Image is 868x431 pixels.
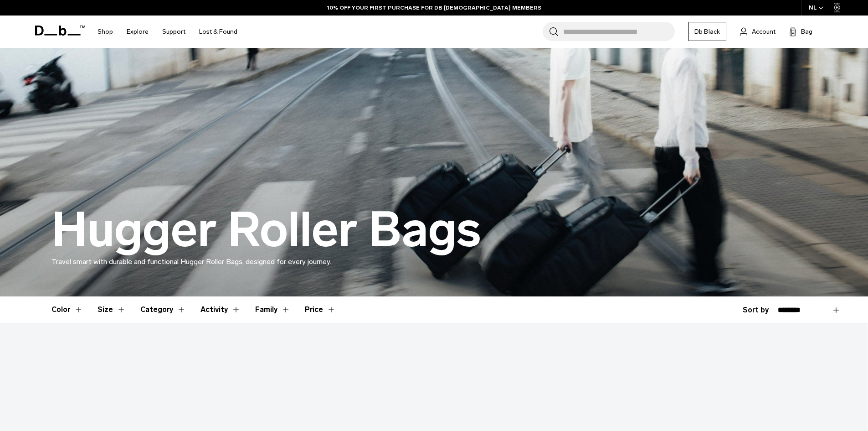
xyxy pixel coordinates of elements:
[789,26,812,37] button: Bag
[752,27,776,36] span: Account
[199,16,237,48] a: Lost & Found
[740,26,776,37] a: Account
[255,296,290,323] button: Toggle Filter
[688,22,726,41] a: Db Black
[305,296,336,323] button: Toggle Price
[51,257,331,266] span: Travel smart with durable and functional Hugger Roller Bags, designed for every journey.
[200,296,241,323] button: Toggle Filter
[98,296,126,323] button: Toggle Filter
[327,4,541,12] a: 10% OFF YOUR FIRST PURCHASE FOR DB [DEMOGRAPHIC_DATA] MEMBERS
[98,16,113,48] a: Shop
[91,16,244,48] nav: Main Navigation
[127,16,149,48] a: Explore
[140,296,186,323] button: Toggle Filter
[801,27,812,36] span: Bag
[51,203,481,256] h1: Hugger Roller Bags
[162,16,185,48] a: Support
[51,296,83,323] button: Toggle Filter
